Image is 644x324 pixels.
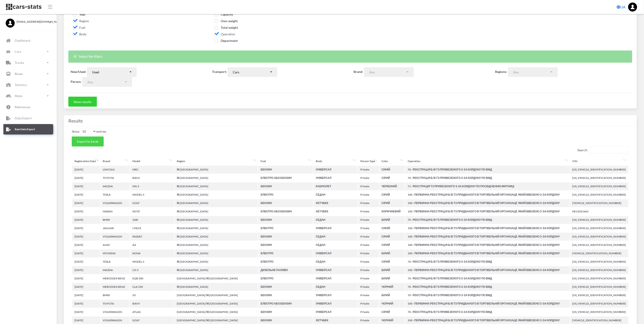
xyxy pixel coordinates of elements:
[615,2,627,12] a: UA
[259,300,313,308] th: ЕЛЕКТРО АБО БЕНЗИН
[314,191,358,199] th: СЕДАН
[314,283,358,291] th: СЕДАН
[379,208,405,216] th: КОРИЧНЕВИЙ
[175,216,258,224] th: М.[GEOGRAPHIC_DATA]
[379,283,405,291] th: ЧОРНИЙ
[314,157,358,165] th: Body: activate to sort column ascending
[405,266,570,274] th: 100 - ПЕРВИННА РЕЄСТРАЦIЯ Б/В ТЗ ПРИДБАНОГО В ТОРГІВЕЛЬНІЙ ОРГАНІЗАЦІЇ, ЯКИЙ ВВЕЗЕНО З-ЗА КОРДОНУ
[314,208,358,216] th: ХЕТЧБЕК
[130,208,174,216] th: NOTE
[214,12,233,16] span: Capacity
[15,93,22,99] p: Moto
[358,291,379,299] th: Private
[130,291,174,299] th: X5
[15,60,24,65] p: Trucks
[513,70,550,74] div: Any
[570,266,628,274] th: [US_VEHICLE_IDENTIFICATION_NUMBER]
[233,70,270,74] div: Cars
[570,166,628,174] th: [US_VEHICLE_IDENTIFICATION_NUMBER]
[101,182,130,190] th: MAZDA
[358,182,379,190] th: Private
[3,46,53,57] a: Cars
[259,291,313,299] th: БЕНЗИН
[87,80,124,84] div: Any
[130,182,174,190] th: MX-5
[175,258,258,266] th: М.[GEOGRAPHIC_DATA]
[589,146,629,154] input: Search:
[354,69,363,74] label: Brand:
[379,308,405,316] th: СІРИЙ
[379,258,405,266] th: СІРИЙ
[71,79,81,84] label: Person:
[72,166,100,174] th: [DATE]
[405,166,570,174] th: 70 - РЕЄСТРАЦIЯ Б/В ТЗ ПРИВЕЗЕНОГО З-ЗА КОРДОНУ ПО ВМД
[358,208,379,216] th: Private
[508,67,558,77] button: Any
[130,250,174,257] th: KONA
[15,71,23,77] p: Buses
[71,69,86,74] label: New/Used:
[358,308,379,316] th: Private
[358,191,379,199] th: Private
[101,166,130,174] th: LINCOLN
[259,166,313,174] th: БЕНЗИН
[405,283,570,291] th: 70 - РЕЄСТРАЦIЯ Б/В ТЗ ПРИВЕЗЕНОГО З-ЗА КОРДОНУ ПО ВМД
[405,291,570,299] th: 70 - РЕЄСТРАЦIЯ Б/В ТЗ ПРИВЕЗЕНОГО З-ЗА КОРДОНУ ПО ВМД
[405,208,570,216] th: 100 - ПЕРВИННА РЕЄСТРАЦIЯ Б/В ТЗ ПРИДБАНОГО В ТОРГІВЕЛЬНІЙ ОРГАНІЗАЦІЇ, ЯКИЙ ВВЕЗЕНО З-ЗА КОРДОНУ
[175,233,258,241] th: М.[GEOGRAPHIC_DATA]
[379,291,405,299] th: БІЛИЙ
[68,117,632,124] h4: Results
[130,199,174,207] th: GOLF
[72,199,100,207] th: [DATE]
[358,258,379,266] th: Private
[259,199,313,207] th: БЕНЗИН
[214,39,238,43] span: Department
[358,199,379,207] th: Private
[379,174,405,182] th: СІРИЙ
[130,166,174,174] th: MKC
[72,241,100,249] th: [DATE]
[130,283,174,291] th: CLA 250
[214,26,238,29] span: Total weight
[358,157,379,165] th: Person Type: activate to sort column ascending
[570,275,628,283] th: [US_VEHICLE_IDENTIFICATION_NUMBER]
[72,182,100,190] th: [DATE]
[212,69,227,74] label: Transport:
[3,113,53,123] a: Data Export
[570,233,628,241] th: [US_VEHICLE_IDENTIFICATION_NUMBER]
[175,174,258,182] th: М.[GEOGRAPHIC_DATA]
[358,266,379,274] th: Private
[358,174,379,182] th: Private
[570,224,628,232] th: [US_VEHICLE_IDENTIFICATION_NUMBER]
[15,115,32,121] p: Data Export
[379,266,405,274] th: БІЛИЙ
[130,233,174,241] th: PASSAT
[6,19,51,24] a: [EMAIL_ADDRESS][DOMAIN_NAME]
[3,91,53,101] a: Moto
[379,199,405,207] th: СІРИЙ
[379,191,405,199] th: СІРИЙ
[405,224,570,232] th: 100 - ПЕРВИННА РЕЄСТРАЦIЯ Б/В ТЗ ПРИДБАНОГО В ТОРГІВЕЛЬНІЙ ОРГАНІЗАЦІЇ, ЯКИЙ ВВЕЗЕНО З-ЗА КОРДОНУ
[72,266,100,274] th: [DATE]
[314,216,358,224] th: СЕДАН
[73,19,89,23] span: Region
[72,191,100,199] th: [DATE]
[259,216,313,224] th: БЕНЗИН
[101,308,130,316] th: VOLKSWAGEN
[175,275,258,283] th: [GEOGRAPHIC_DATA]/М.[GEOGRAPHIC_DATA]
[72,137,104,146] button: Export to Excel
[405,182,570,190] th: 71 - РЕЄСТРАЦІЯ ТЗ ПРИВЕЗЕНОГО З-ЗА КОРДОНУ ПО ПОСВІДЧЕННЮ МИТНИЦІ
[130,216,174,224] th: 328I
[379,182,405,190] th: ЧЕРВОНИЙ
[72,157,100,165] th: Registration Date: activate to sort column ascending
[214,19,238,23] span: Own weight
[73,12,86,16] span: Year
[68,50,632,62] div: Select the filters
[101,266,130,274] th: MAZDA
[314,233,358,241] th: СЕДАН
[72,216,100,224] th: [DATE]
[570,182,628,190] th: [US_VEHICLE_IDENTIFICATION_NUMBER]
[72,258,100,266] th: [DATE]
[130,157,174,165] th: Model: activate to sort column ascending
[72,208,100,216] th: [DATE]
